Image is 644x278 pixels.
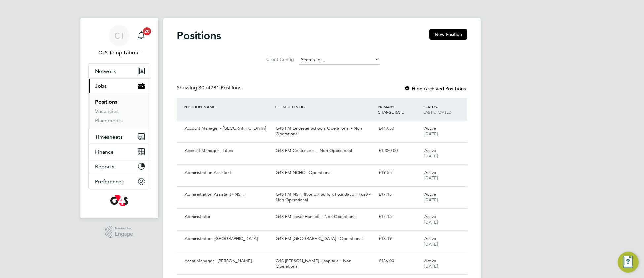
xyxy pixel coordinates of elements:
span: Reports [95,163,114,170]
button: Network [89,64,150,78]
div: Account Manager - Liftco [182,145,273,156]
div: £19.55 [376,167,422,178]
span: Powered by [115,226,133,231]
a: CTCJS Temp Labour [88,25,150,57]
input: Search for... [299,55,380,65]
div: Administrator [182,211,273,222]
nav: Main navigation [80,18,158,218]
button: Engage Resource Center [618,252,639,273]
span: Active [424,236,436,241]
div: G4S FM [GEOGRAPHIC_DATA] - Operational [273,233,376,244]
label: Client Config [264,56,294,62]
div: PRIMARY CHARGE RATE [376,101,422,118]
button: Reports [89,159,150,174]
span: Network [95,68,116,74]
div: Asset Manager - [PERSON_NAME] [182,256,273,266]
span: [DATE] [424,219,438,225]
span: [DATE] [424,153,438,159]
button: Timesheets [89,129,150,144]
span: Jobs [95,83,107,89]
span: / [437,104,438,109]
div: Jobs [89,93,150,129]
a: Go to home page [88,195,150,206]
button: Preferences [89,174,150,189]
span: 30 of [198,85,210,91]
label: Hide Archived Positions [404,86,466,92]
span: Active [424,214,436,219]
div: G4S FM Contractors – Non Operational [273,145,376,156]
a: Vacancies [95,108,119,114]
button: Jobs [89,79,150,93]
span: 281 Positions [198,85,241,91]
span: [DATE] [424,175,438,181]
span: Active [424,191,436,197]
span: [DATE] [424,263,438,269]
span: Active [424,125,436,131]
span: Finance [95,149,114,155]
div: G4S FM NSFT (Norfolk Suffolk Foundation Trust) - Non Operational [273,189,376,206]
div: £17.15 [376,211,422,222]
span: [DATE] [424,131,438,137]
button: New Position [429,29,467,40]
span: CT [114,31,125,40]
span: CJS Temp Labour [88,49,150,57]
div: G4S [PERSON_NAME] Hospitals – Non Operational [273,256,376,272]
span: Active [424,170,436,175]
div: £436.00 [376,256,422,266]
a: Positions [95,99,117,105]
span: Timesheets [95,134,123,140]
div: STATUS [422,101,467,118]
span: LAST UPDATED [423,109,452,115]
div: G4S FM Tower Hamlets - Non Operational [273,211,376,222]
div: Administrator - [GEOGRAPHIC_DATA] [182,233,273,244]
div: CLIENT CONFIG [273,101,376,113]
div: £18.19 [376,233,422,244]
div: POSITION NAME [182,101,273,113]
img: g4s-logo-retina.png [110,195,128,206]
span: 20 [143,27,151,35]
span: Active [424,258,436,263]
div: Administration Assistant [182,167,273,178]
span: Engage [115,231,133,237]
a: 20 [135,25,148,46]
div: Administration Assistant - NSFT [182,189,273,200]
h2: Positions [177,29,221,42]
span: Preferences [95,178,124,185]
div: £17.15 [376,189,422,200]
div: £1,320.00 [376,145,422,156]
div: Showing [177,85,243,91]
span: Active [424,148,436,153]
div: G4S FM Leicester Schools Operational - Non Operational [273,123,376,140]
div: Account Manager - [GEOGRAPHIC_DATA] [182,123,273,134]
a: Powered byEngage [105,226,133,238]
span: [DATE] [424,241,438,247]
span: [DATE] [424,197,438,203]
div: G4S FM NCHC - Operational [273,167,376,178]
div: £449.50 [376,123,422,134]
a: Placements [95,117,123,123]
button: Finance [89,144,150,159]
